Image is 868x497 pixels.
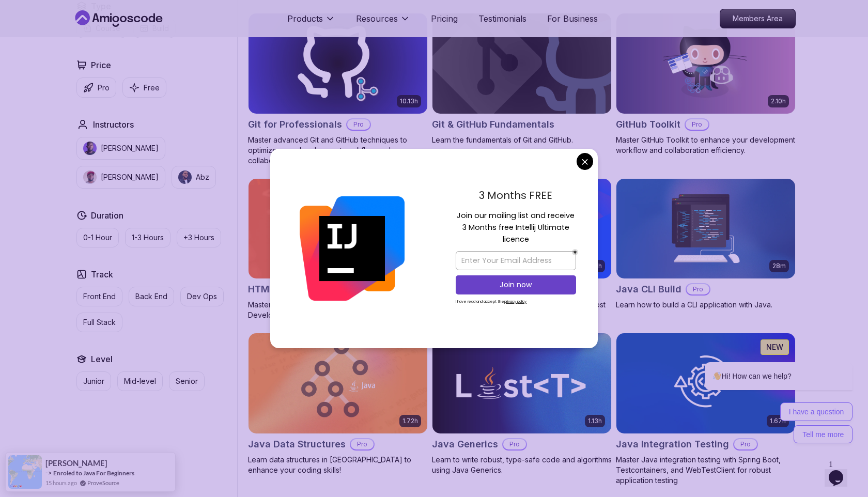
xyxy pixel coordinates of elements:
[287,12,323,25] p: Products
[76,166,165,189] button: instructor img[PERSON_NAME]
[616,179,795,279] img: Java CLI Build card
[169,371,205,391] button: Senior
[432,437,498,452] h2: Java Generics
[432,117,554,132] h2: Git & GitHub Fundamentals
[432,13,612,145] a: Git & GitHub Fundamentals cardGit & GitHub FundamentalsLearn the fundamentals of Git and GitHub.
[177,228,221,247] button: +3 Hours
[432,333,611,433] img: Java Generics card
[616,178,796,310] a: Java CLI Build card28mJava CLI BuildProLearn how to build a CLI application with Java.
[87,478,119,487] a: ProveSource
[771,97,786,105] p: 2.10h
[249,333,427,433] img: Java Data Structures card
[402,417,418,425] p: 1.72h
[720,9,796,28] a: Members Area
[686,119,708,130] p: Pro
[720,9,795,28] p: Members Area
[616,117,680,132] h2: GitHub Toolkit
[248,437,346,452] h2: Java Data Structures
[616,455,796,486] p: Master Java integration testing with Spring Boot, Testcontainers, and WebTestClient for robust ap...
[825,456,858,487] iframe: chat widget
[248,333,428,475] a: Java Data Structures card1.72hJava Data StructuresProLearn data structures in [GEOGRAPHIC_DATA] t...
[248,135,428,166] p: Master advanced Git and GitHub techniques to optimize your development workflow and collaboration...
[83,142,97,155] img: instructor img
[76,287,122,306] button: Front End
[83,291,116,302] p: Front End
[132,232,164,243] p: 1-3 Hours
[76,228,119,247] button: 0-1 Hour
[347,119,370,130] p: Pro
[248,300,428,320] p: Master the Fundamentals of HTML for Web Development!
[351,439,374,449] p: Pro
[287,12,335,33] button: Products
[172,166,216,189] button: instructor imgAbz
[45,469,52,477] span: ->
[183,232,214,243] p: +3 Hours
[432,13,611,114] img: Git & GitHub Fundamentals card
[117,371,163,391] button: Mid-level
[83,317,116,328] p: Full Stack
[478,12,526,25] a: Testimonials
[248,13,428,166] a: Git for Professionals card10.13hGit for ProfessionalsProMaster advanced Git and GitHub techniques...
[176,376,198,386] p: Senior
[91,353,113,365] h2: Level
[180,287,224,306] button: Dev Ops
[53,469,134,477] a: Enroled to Java For Beginners
[129,287,174,306] button: Back End
[616,300,796,310] p: Learn how to build a CLI application with Java.
[616,333,795,433] img: Java Integration Testing card
[122,77,166,98] button: Free
[83,170,97,184] img: instructor img
[76,313,122,332] button: Full Stack
[432,135,612,145] p: Learn the fundamentals of Git and GitHub.
[431,12,458,25] a: Pricing
[125,228,171,247] button: 1-3 Hours
[83,232,112,243] p: 0-1 Hour
[98,83,110,93] p: Pro
[83,376,104,386] p: Junior
[616,437,729,452] h2: Java Integration Testing
[124,376,156,386] p: Mid-level
[249,13,427,114] img: Git for Professionals card
[91,209,123,222] h2: Duration
[616,13,796,156] a: GitHub Toolkit card2.10hGitHub ToolkitProMaster GitHub Toolkit to enhance your development workfl...
[248,455,428,475] p: Learn data structures in [GEOGRAPHIC_DATA] to enhance your coding skills!
[432,333,612,475] a: Java Generics card1.13hJava GenericsProLearn to write robust, type-safe code and algorithms using...
[178,170,192,184] img: instructor img
[248,282,324,297] h2: HTML Essentials
[356,12,410,33] button: Resources
[187,291,217,302] p: Dev Ops
[547,12,598,25] a: For Business
[76,371,111,391] button: Junior
[101,172,159,182] p: [PERSON_NAME]
[76,137,165,160] button: instructor img[PERSON_NAME]
[772,262,786,270] p: 28m
[503,439,526,449] p: Pro
[616,333,796,486] a: Java Integration Testing card1.67hNEWJava Integration TestingProMaster Java integration testing w...
[93,118,134,131] h2: Instructors
[91,59,111,71] h2: Price
[91,268,113,281] h2: Track
[616,282,681,297] h2: Java CLI Build
[101,143,159,153] p: [PERSON_NAME]
[672,269,858,451] iframe: chat widget
[45,459,107,468] span: [PERSON_NAME]
[432,455,612,475] p: Learn to write robust, type-safe code and algorithms using Java Generics.
[45,478,77,487] span: 15 hours ago
[356,12,398,25] p: Resources
[588,417,602,425] p: 1.13h
[135,291,167,302] p: Back End
[144,83,160,93] p: Free
[196,172,209,182] p: Abz
[76,77,116,98] button: Pro
[248,117,342,132] h2: Git for Professionals
[248,178,428,321] a: HTML Essentials card1.84hHTML EssentialsMaster the Fundamentals of HTML for Web Development!
[249,179,427,279] img: HTML Essentials card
